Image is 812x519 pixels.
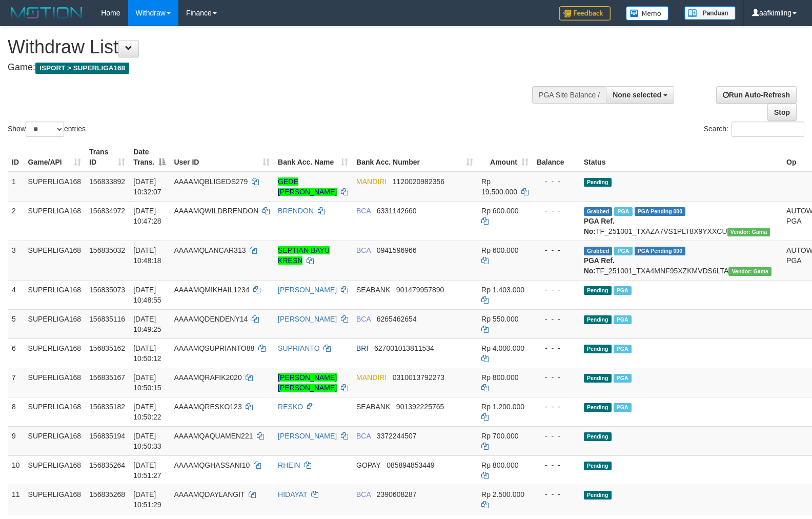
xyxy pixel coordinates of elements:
span: AAAAMQAQUAMEN221 [174,432,253,440]
span: AAAAMQWILDBRENDON [174,207,258,215]
span: [DATE] 10:48:18 [133,246,161,265]
span: 156834972 [89,207,125,215]
a: Run Auto-Refresh [716,86,797,104]
span: Marked by aafchhiseyha [614,207,632,216]
span: Vendor URL: https://trx31.1velocity.biz [728,267,772,276]
th: Game/API: activate to sort column ascending [24,143,86,172]
td: 11 [8,485,24,514]
td: 2 [8,201,24,241]
a: Stop [767,104,797,121]
a: BRENDON [278,207,314,215]
span: [DATE] 10:50:12 [133,344,161,363]
span: Rp 700.000 [481,432,518,440]
span: Marked by aafsoycanthlai [614,374,632,383]
span: [DATE] 10:50:22 [133,403,161,421]
div: - - - [537,431,576,441]
span: AAAAMQSUPRIANTO88 [174,344,254,352]
span: 156835182 [89,403,125,411]
div: - - - [537,460,576,470]
span: Pending [584,403,612,412]
th: Bank Acc. Name: activate to sort column ascending [274,143,352,172]
span: Grabbed [584,247,613,255]
span: Copy 0310013792273 to clipboard [393,373,444,382]
span: Marked by aafsengchandara [614,286,632,295]
td: 4 [8,280,24,309]
span: [DATE] 10:51:27 [133,461,161,480]
button: None selected [606,86,674,104]
span: Copy 6331142660 to clipboard [377,207,417,215]
img: MOTION_logo.png [8,5,86,21]
span: AAAAMQLANCAR313 [174,246,246,254]
span: [DATE] 10:50:15 [133,373,161,392]
td: SUPERLIGA168 [24,201,86,241]
td: 9 [8,426,24,455]
span: Copy 0941596966 to clipboard [377,246,417,254]
span: 156835167 [89,373,125,382]
td: SUPERLIGA168 [24,397,86,426]
td: 6 [8,338,24,368]
select: Showentries [26,122,64,137]
div: PGA Site Balance / [532,86,606,104]
span: 156835264 [89,461,125,469]
div: - - - [537,314,576,324]
td: 7 [8,368,24,397]
span: BCA [356,246,371,254]
td: SUPERLIGA168 [24,338,86,368]
td: SUPERLIGA168 [24,241,86,280]
span: Pending [584,374,612,383]
td: 8 [8,397,24,426]
a: [PERSON_NAME] [278,432,337,440]
span: Copy 901392225765 to clipboard [396,403,444,411]
td: 10 [8,455,24,485]
span: [DATE] 10:47:28 [133,207,161,225]
span: Grabbed [584,207,613,216]
span: BCA [356,207,371,215]
h4: Game: [8,63,531,73]
span: Copy 901479957890 to clipboard [396,286,444,294]
span: AAAAMQRAFIK2020 [174,373,241,382]
img: panduan.png [684,6,736,20]
span: Rp 600.000 [481,207,518,215]
span: [DATE] 10:50:33 [133,432,161,450]
span: Rp 1.403.000 [481,286,524,294]
span: 156835073 [89,286,125,294]
td: SUPERLIGA168 [24,280,86,309]
span: Pending [584,286,612,295]
a: GEDE [PERSON_NAME] [278,177,337,196]
span: AAAAMQBLIGEDS279 [174,177,248,186]
span: Copy 6265462654 to clipboard [377,315,417,323]
span: 156835268 [89,490,125,498]
span: Marked by aafsengchandara [614,345,632,353]
td: SUPERLIGA168 [24,426,86,455]
a: RHEIN [278,461,300,469]
a: [PERSON_NAME] [278,315,337,323]
span: Rp 550.000 [481,315,518,323]
th: Status [580,143,782,172]
span: 156835194 [89,432,125,440]
div: - - - [537,372,576,383]
span: AAAAMQDAYLANGIT [174,490,245,498]
th: Balance [533,143,580,172]
div: - - - [537,402,576,412]
span: Copy 1120020982356 to clipboard [393,177,444,186]
th: User ID: activate to sort column ascending [170,143,274,172]
span: Copy 2390608287 to clipboard [377,490,417,498]
div: - - - [537,206,576,216]
span: Rp 800.000 [481,373,518,382]
span: PGA Pending [635,207,686,216]
h1: Withdraw List [8,37,531,57]
span: MANDIRI [356,177,387,186]
span: [DATE] 10:32:07 [133,177,161,196]
span: AAAAMQGHASSANI10 [174,461,250,469]
span: SEABANK [356,403,390,411]
span: [DATE] 10:49:25 [133,315,161,333]
div: - - - [537,245,576,255]
td: 1 [8,172,24,202]
span: Rp 800.000 [481,461,518,469]
span: BCA [356,315,371,323]
span: BCA [356,432,371,440]
span: AAAAMQMIKHAIL1234 [174,286,249,294]
span: PGA Pending [635,247,686,255]
span: 156835116 [89,315,125,323]
span: [DATE] 10:51:29 [133,490,161,509]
